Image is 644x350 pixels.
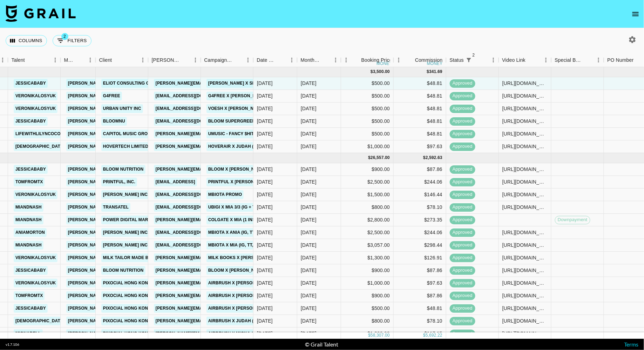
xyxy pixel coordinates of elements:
[154,216,304,224] a: [PERSON_NAME][EMAIL_ADDRESS][PERSON_NAME][DOMAIN_NAME]
[634,55,644,65] button: Sort
[502,118,548,125] div: https://www.instagram.com/reel/DPmw_FtkVvW/?igsh=MTg1eWxjeWZ4MDlmMw%3D%3D
[301,191,317,198] div: Sep '25
[101,117,127,126] a: Bloomnu
[6,35,47,46] button: Select columns
[66,228,181,237] a: [PERSON_NAME][EMAIL_ADDRESS][DOMAIN_NAME]
[14,92,57,100] a: veronikalosyuk
[154,304,304,313] a: [PERSON_NAME][EMAIL_ADDRESS][PERSON_NAME][DOMAIN_NAME]
[341,226,394,239] div: $2,500.00
[206,304,283,313] a: AirBrush x [PERSON_NAME] (IG)
[341,176,394,189] div: $2,500.00
[341,77,394,90] div: $500.00
[154,92,232,100] a: [EMAIL_ADDRESS][DOMAIN_NAME]
[101,178,137,186] a: Printful, Inc.
[206,79,293,88] a: [PERSON_NAME] x Skin&Lab (TT - 1/2)
[450,118,475,125] span: approved
[101,203,130,212] a: Transatel
[101,291,171,300] a: Pixocial Hong Kong Limited
[154,279,304,288] a: [PERSON_NAME][EMAIL_ADDRESS][PERSON_NAME][DOMAIN_NAME]
[66,304,181,313] a: [PERSON_NAME][EMAIL_ADDRESS][DOMAIN_NAME]
[502,292,548,299] div: https://www.instagram.com/reel/DOePrYyDkwv/?igsh=MWllbHh3czM4ajQyaA==
[61,53,96,67] div: Manager
[331,55,341,65] button: Menu
[450,267,475,274] span: approved
[394,302,446,315] div: $48.81
[14,317,66,325] a: [DEMOGRAPHIC_DATA]
[450,305,475,312] span: approved
[66,142,181,151] a: [PERSON_NAME][EMAIL_ADDRESS][DOMAIN_NAME]
[301,330,317,337] div: Sep '25
[101,253,181,262] a: MILK Tailor Made Books Limited
[257,118,273,125] div: 09/10/2025
[502,317,548,324] div: https://www.instagram.com/reel/DOeuWlxEdni/?igsh=MTNrYTc0YTZlbGdxeA==
[257,178,273,185] div: 18/08/2025
[502,279,548,286] div: https://www.instagram.com/reel/DOWc6WNESSH/?igsh=MWZ1ZjVvNWY1bGM0MA==
[450,166,475,173] span: approved
[502,92,548,99] div: https://www.instagram.com/p/DPWQkipEcPE/
[502,305,548,312] div: https://www.instagram.com/reel/DOgnXX4EfcI/?igsh=MTRtYTV3ZWFiaTh0bA%3D%3D
[427,61,443,66] div: money
[204,53,233,67] div: Campaign (Type)
[257,267,273,274] div: 18/08/2025
[394,128,446,140] div: $48.81
[257,216,273,223] div: 11/08/2025
[341,163,394,176] div: $900.00
[502,204,548,211] div: https://www.instagram.com/reel/DPO3419kRRH/?igsh=MTBkbXpwd3FzcHN0Mw==
[341,328,394,340] div: $1,200.00
[257,292,273,299] div: 09/09/2025
[101,104,143,113] a: Urban Unity INC
[584,55,594,65] button: Sort
[555,53,584,67] div: Special Booking Type
[154,165,268,174] a: [PERSON_NAME][EMAIL_ADDRESS][DOMAIN_NAME]
[101,228,151,237] a: [PERSON_NAME] Inc.
[206,329,261,338] a: AirBrush x Miona (IG)
[502,254,548,261] div: https://www.instagram.com/reel/DOJQHDhEUvA/?hl=en
[154,241,232,250] a: [EMAIL_ADDRESS][DOMAIN_NAME]
[555,217,590,223] span: Downpayment
[257,105,273,112] div: 01/10/2025
[50,55,61,65] button: Menu
[201,53,253,67] div: Campaign (Type)
[426,155,442,161] div: 2,592.63
[206,253,317,262] a: Milk Books x [PERSON_NAME] (1 Reel + Story)
[66,253,181,262] a: [PERSON_NAME][EMAIL_ADDRESS][DOMAIN_NAME]
[341,140,394,153] div: $1,000.00
[233,55,243,65] button: Sort
[66,203,181,212] a: [PERSON_NAME][EMAIL_ADDRESS][DOMAIN_NAME]
[394,252,446,264] div: $126.91
[101,190,151,199] a: [PERSON_NAME] Inc.
[206,216,416,224] a: Colgate x Mia (1 Instagram Reel, 4 images, 4 months usage right and 45 days access)
[341,214,394,226] div: $2,800.00
[502,166,548,173] div: https://www.tiktok.com/@jessicababy/video/7545127878556437791?_t=ZP-8zMlTzAkChq&_r=1
[301,178,317,185] div: Sep '25
[53,35,91,46] button: Show filters
[371,69,373,75] div: $
[253,53,297,67] div: Date Created
[450,217,475,223] span: approved
[243,55,253,65] button: Menu
[405,55,415,65] button: Sort
[301,105,317,112] div: Oct '25
[14,304,48,313] a: jessicababy
[301,143,317,150] div: Oct '25
[257,254,273,261] div: 11/07/2025
[206,228,283,237] a: mBIOTA x Ania (IG, TT, 2 Stories)
[450,318,475,324] span: approved
[502,130,548,137] div: https://www.tiktok.com/@lifewithlilyncoco/video/7558537509655956750?_r=1&_t=ZT-90MBBhIh2Du
[394,163,446,176] div: $87.86
[14,190,57,199] a: veronikalosyuk
[14,291,45,300] a: tomfromtx
[352,55,361,65] button: Sort
[301,292,317,299] div: Sep '25
[341,239,394,252] div: $3,057.00
[96,53,148,67] div: Client
[154,228,232,237] a: [EMAIL_ADDRESS][DOMAIN_NAME]
[450,191,475,198] span: approved
[257,92,273,99] div: 03/10/2025
[301,242,317,249] div: Sep '25
[181,55,190,65] button: Sort
[257,279,273,286] div: 09/09/2025
[66,92,181,100] a: [PERSON_NAME][EMAIL_ADDRESS][DOMAIN_NAME]
[206,117,323,126] a: Bloom Supergreens Gummies x [PERSON_NAME]
[446,53,499,67] div: Status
